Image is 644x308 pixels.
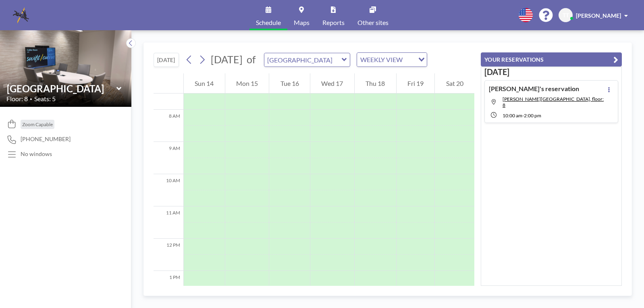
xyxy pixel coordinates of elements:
[357,19,388,26] span: Other sites
[522,112,524,119] span: -
[21,150,52,158] p: No windows
[359,54,404,65] span: WEEKLY VIEW
[30,96,32,102] span: •
[484,67,618,77] h3: [DATE]
[154,142,183,174] div: 9 AM
[503,96,604,108] span: Ansley Room, floor: 8
[6,95,28,103] span: Floor: 8
[397,73,435,94] div: Fri 19
[184,73,225,94] div: Sun 14
[154,77,183,110] div: 7 AM
[256,19,281,26] span: Schedule
[7,83,116,94] input: Brookwood Room
[225,73,269,94] div: Mon 15
[357,53,427,67] div: Search for option
[154,53,179,67] button: [DATE]
[154,174,183,206] div: 10 AM
[322,19,345,26] span: Reports
[154,271,183,303] div: 1 PM
[503,112,522,119] span: 10:00 AM
[34,95,56,103] span: Seats: 5
[211,53,243,65] span: [DATE]
[269,73,310,94] div: Tue 16
[294,19,310,26] span: Maps
[489,85,579,93] h4: [PERSON_NAME]'s reservation
[310,73,354,94] div: Wed 17
[154,239,183,271] div: 12 PM
[247,53,256,66] span: of
[563,12,569,19] span: TT
[576,12,621,19] span: [PERSON_NAME]
[405,54,413,65] input: Search for option
[355,73,396,94] div: Thu 18
[154,206,183,239] div: 11 AM
[264,53,342,67] input: Brookwood Room
[154,110,183,142] div: 8 AM
[21,135,71,143] span: [PHONE_NUMBER]
[481,52,622,67] button: YOUR RESERVATIONS
[524,112,541,119] span: 2:00 PM
[22,121,53,127] span: Zoom Capable
[13,7,29,23] img: organization-logo
[435,73,474,94] div: Sat 20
